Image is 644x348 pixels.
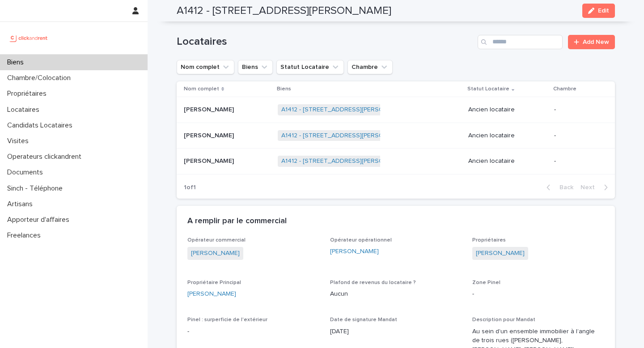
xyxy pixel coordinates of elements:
[4,89,54,98] p: Propriétaires
[187,327,319,336] p: -
[184,130,236,140] p: [PERSON_NAME]
[583,39,609,45] span: Add New
[553,84,576,94] p: Chambre
[187,317,267,323] span: Pinel : surperficie de l'extérieur
[468,132,547,140] p: Ancien locataire
[468,157,547,165] p: Ancien locataire
[177,149,615,174] tr: [PERSON_NAME][PERSON_NAME] A1412 - [STREET_ADDRESS][PERSON_NAME] Ancien locataire-
[277,84,291,94] p: Biens
[4,58,31,67] p: Biens
[4,168,50,177] p: Documents
[472,238,506,243] span: Propriétaires
[281,157,411,165] a: A1412 - [STREET_ADDRESS][PERSON_NAME]
[4,231,48,240] p: Freelances
[7,29,51,47] img: UCB0brd3T0yccxBKYDjQ
[577,183,615,191] button: Next
[554,184,573,191] span: Back
[177,60,234,74] button: Nom complet
[4,184,70,193] p: Sinch - Téléphone
[347,60,393,74] button: Chambre
[330,289,462,299] p: Aucun
[177,4,391,17] h2: A1412 - [STREET_ADDRESS][PERSON_NAME]
[177,35,474,48] h1: Locataires
[184,104,236,114] p: [PERSON_NAME]
[177,123,615,149] tr: [PERSON_NAME][PERSON_NAME] A1412 - [STREET_ADDRESS][PERSON_NAME] Ancien locataire-
[330,280,416,285] span: Plafond de revenus du locataire ?
[4,216,76,224] p: Apporteur d'affaires
[468,106,547,114] p: Ancien locataire
[187,238,246,243] span: Opérateur commercial
[330,327,462,336] p: [DATE]
[281,132,411,140] a: A1412 - [STREET_ADDRESS][PERSON_NAME]
[177,97,615,123] tr: [PERSON_NAME][PERSON_NAME] A1412 - [STREET_ADDRESS][PERSON_NAME] Ancien locataire-
[187,280,241,285] span: Propriétaire Principal
[276,60,344,74] button: Statut Locataire
[554,106,601,114] p: -
[4,121,80,130] p: Candidats Locataires
[191,249,240,258] a: [PERSON_NAME]
[478,35,563,49] input: Search
[582,4,615,18] button: Edit
[4,200,40,208] p: Artisans
[330,247,379,256] a: [PERSON_NAME]
[4,137,36,145] p: Visites
[330,238,392,243] span: Opérateur opérationnel
[580,184,600,191] span: Next
[554,157,601,165] p: -
[4,153,89,161] p: Operateurs clickandrent
[184,84,219,94] p: Nom complet
[330,317,397,323] span: Date de signature Mandat
[472,280,500,285] span: Zone Pinel
[184,156,236,165] p: [PERSON_NAME]
[467,84,509,94] p: Statut Locataire
[472,317,535,323] span: Description pour Mandat
[238,60,273,74] button: Biens
[281,106,411,114] a: A1412 - [STREET_ADDRESS][PERSON_NAME]
[4,74,78,82] p: Chambre/Colocation
[539,183,577,191] button: Back
[177,177,203,199] p: 1 of 1
[598,8,609,14] span: Edit
[4,106,47,114] p: Locataires
[568,35,615,49] a: Add New
[472,289,604,299] p: -
[187,216,287,226] h2: A remplir par le commercial
[476,249,525,258] a: [PERSON_NAME]
[187,289,236,299] a: [PERSON_NAME]
[554,132,601,140] p: -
